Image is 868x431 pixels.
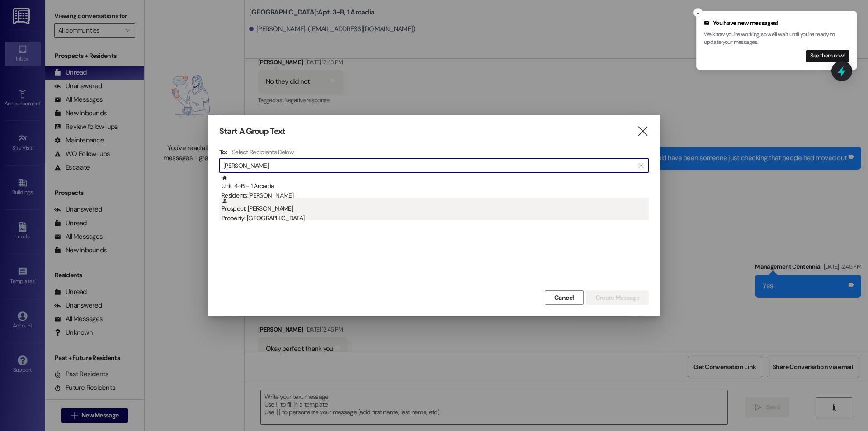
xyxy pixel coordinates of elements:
button: See them now! [806,50,849,62]
i:  [637,127,649,136]
button: Cancel [545,290,584,305]
div: Residents: [PERSON_NAME] [222,191,649,200]
span: Cancel [554,293,574,303]
div: Property: [GEOGRAPHIC_DATA] [222,213,649,223]
div: Unit: 4~B - 1 ArcadiaResidents:[PERSON_NAME] [219,175,649,198]
i:  [638,162,643,169]
button: Create Message [586,290,649,305]
div: You have new messages! [704,19,849,28]
div: Unit: 4~B - 1 Arcadia [222,175,649,201]
h4: Select Recipients Below [232,148,294,156]
h3: Start A Group Text [219,126,285,137]
span: Create Message [595,293,639,303]
h3: To: [219,148,227,156]
div: Prospect: [PERSON_NAME]Property: [GEOGRAPHIC_DATA] [219,198,649,220]
button: Close toast [693,8,703,17]
div: Prospect: [PERSON_NAME] [222,198,649,223]
input: Search for any contact or apartment [223,159,634,172]
p: We know you're working, so we'll wait until you're ready to update your messages. [704,31,849,47]
button: Clear text [634,159,648,172]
